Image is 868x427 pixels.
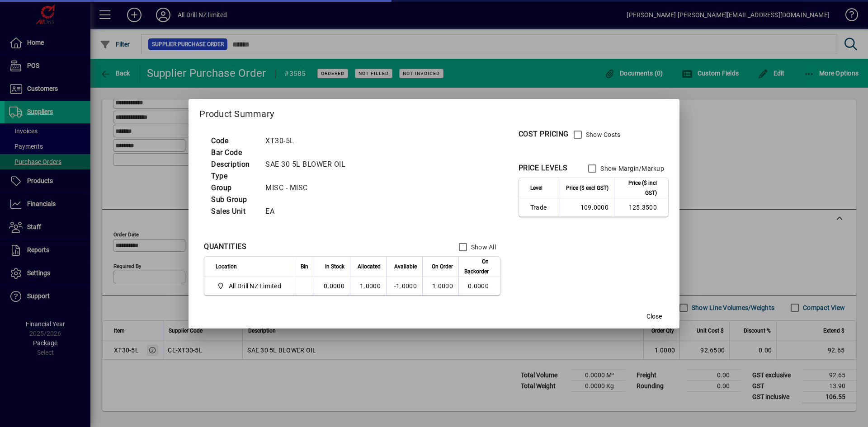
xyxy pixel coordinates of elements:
[599,164,664,173] label: Show Margin/Markup
[261,182,356,194] td: MISC - MISC
[207,170,261,182] td: Type
[458,277,500,295] td: 0.0000
[640,309,669,325] button: Close
[646,312,662,321] span: Close
[614,198,668,216] td: 125.3500
[261,135,356,147] td: XT30-5L
[358,262,381,272] span: Allocated
[620,178,657,198] span: Price ($ incl GST)
[432,282,453,290] span: 1.0000
[207,194,261,206] td: Sub Group
[207,135,261,147] td: Code
[386,277,422,295] td: -1.0000
[207,206,261,217] td: Sales Unit
[216,281,285,291] span: All Drill NZ Limited
[464,257,489,277] span: On Backorder
[189,99,679,125] h2: Product Summary
[207,147,261,159] td: Bar Code
[301,262,308,272] span: Bin
[216,262,237,272] span: Location
[519,163,568,174] div: PRICE LEVELS
[350,277,386,295] td: 1.0000
[566,183,609,193] span: Price ($ excl GST)
[469,243,496,252] label: Show All
[530,203,554,212] span: Trade
[229,282,281,291] span: All Drill NZ Limited
[314,277,350,295] td: 0.0000
[560,198,614,216] td: 109.0000
[204,241,246,252] div: QUANTITIES
[261,206,356,217] td: EA
[325,262,344,272] span: In Stock
[394,262,417,272] span: Available
[584,130,621,139] label: Show Costs
[207,159,261,170] td: Description
[261,159,356,170] td: SAE 30 5L BLOWER OIL
[432,262,453,272] span: On Order
[519,129,569,140] div: COST PRICING
[530,183,542,193] span: Level
[207,182,261,194] td: Group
